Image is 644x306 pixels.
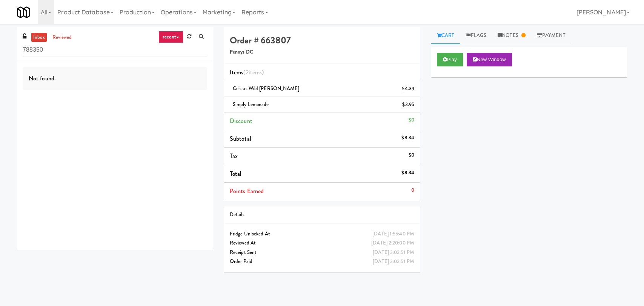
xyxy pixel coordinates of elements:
h4: Order # 663807 [230,35,414,45]
span: Celsius Wild [PERSON_NAME] [233,85,300,92]
input: Search vision orders [23,43,207,57]
span: Points Earned [230,187,264,195]
div: $8.34 [401,133,414,143]
span: Not found. [29,74,56,83]
span: Tax [230,152,238,160]
div: Fridge Unlocked At [230,229,414,239]
h5: Pennys DC [230,49,414,55]
a: Flags [460,27,492,44]
span: (2 ) [243,68,264,77]
a: Payment [531,27,571,44]
div: Reviewed At [230,238,414,248]
div: $8.34 [401,168,414,178]
div: 0 [411,186,414,195]
button: Play [437,53,463,66]
div: [DATE] 1:55:40 PM [372,229,414,239]
a: recent [158,31,183,43]
span: Subtotal [230,134,251,143]
a: reviewed [51,33,74,42]
div: [DATE] 2:20:00 PM [371,238,414,248]
div: Receipt Sent [230,248,414,257]
ng-pluralize: items [249,68,262,77]
div: [DATE] 3:02:51 PM [373,248,414,257]
div: $0 [409,151,414,160]
div: $0 [409,115,414,125]
span: Discount [230,117,252,125]
span: Simply Lemonade [233,101,269,108]
div: Order Paid [230,257,414,266]
button: New Window [467,53,512,66]
img: Micromart [17,6,30,19]
a: Notes [492,27,531,44]
span: Total [230,169,242,178]
div: $3.95 [402,100,414,109]
a: Cart [431,27,460,44]
div: $4.39 [402,84,414,94]
span: Items [230,68,264,77]
div: [DATE] 3:02:51 PM [373,257,414,266]
div: Details [230,210,414,220]
a: inbox [31,33,47,42]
